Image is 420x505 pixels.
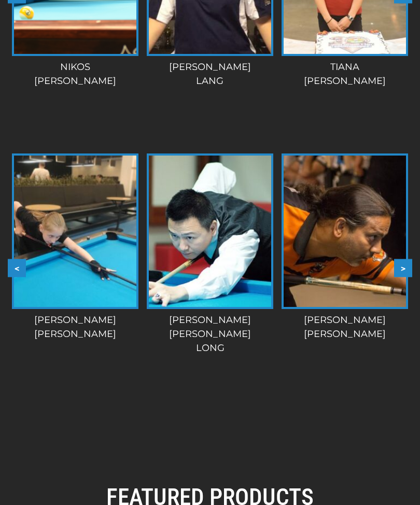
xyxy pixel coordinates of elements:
div: [PERSON_NAME] Lang [147,60,273,88]
img: phuc-long-1-225x320.jpg [149,156,271,307]
button: < [8,259,26,277]
div: [PERSON_NAME] [PERSON_NAME] [282,313,408,341]
a: [PERSON_NAME][PERSON_NAME] [282,153,408,341]
div: Tiana [PERSON_NAME] [282,60,408,88]
div: Carousel Navigation [8,259,412,277]
button: > [394,259,412,277]
div: [PERSON_NAME] [PERSON_NAME] [12,313,138,341]
img: cesar-picture-2-225x320.jpg [284,156,406,307]
a: [PERSON_NAME][PERSON_NAME] [12,153,138,341]
img: Alexandra-Dzuskaeva4-e1601304593812-225x320.jpg [14,156,136,307]
div: [PERSON_NAME] [PERSON_NAME] Long [147,313,273,355]
div: Nikos [PERSON_NAME] [12,60,138,88]
a: [PERSON_NAME][PERSON_NAME]Long [147,153,273,355]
